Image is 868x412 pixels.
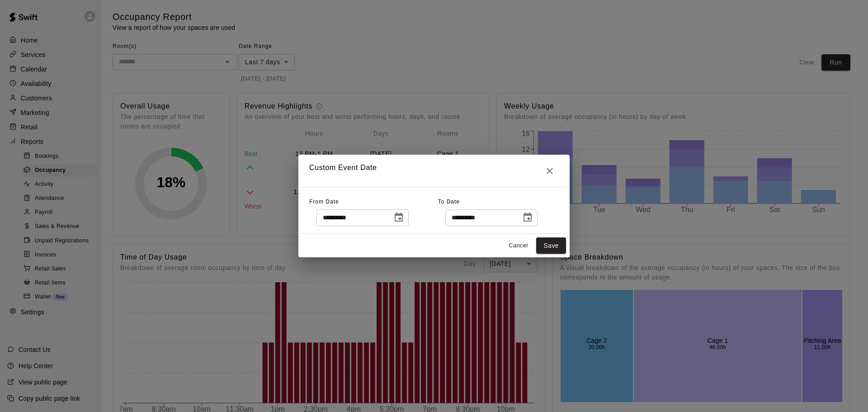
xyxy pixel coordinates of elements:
[541,162,559,180] button: Close
[504,239,533,253] button: Cancel
[438,199,460,205] span: To Date
[298,155,570,187] h2: Custom Event Date
[309,199,339,205] span: From Date
[536,237,566,254] button: Save
[519,208,537,227] button: Choose date, selected date is Aug 19, 2025
[390,208,408,227] button: Choose date, selected date is Aug 12, 2025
